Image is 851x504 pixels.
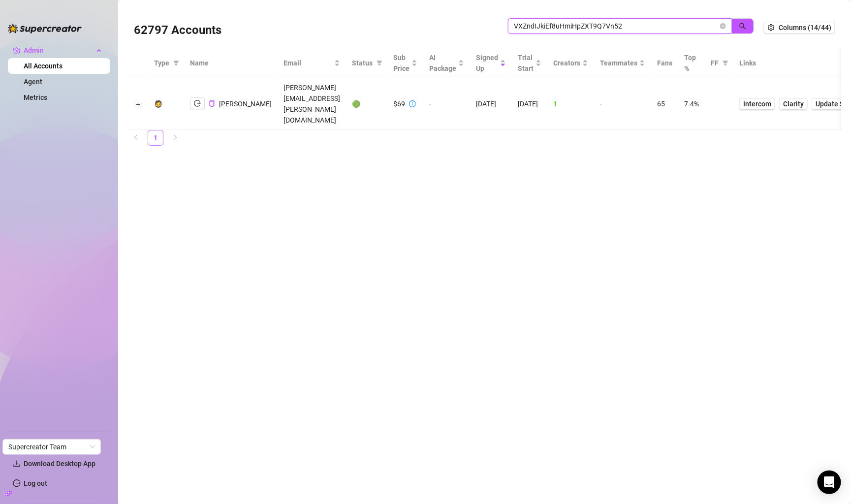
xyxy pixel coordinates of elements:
[470,78,512,130] td: [DATE]
[352,100,360,108] span: 🟢
[284,58,332,68] span: Email
[651,48,678,78] th: Fans
[24,78,42,86] a: Agent
[723,60,728,66] span: filter
[190,97,205,109] button: logout
[684,100,699,108] span: 7.4%
[134,100,142,108] button: Expand row
[409,100,416,107] span: info-circle
[352,58,373,68] span: Status
[768,24,775,31] span: setting
[518,52,534,74] span: Trial Start
[711,58,719,68] span: FF
[512,78,547,130] td: [DATE]
[5,490,12,497] span: build
[600,100,602,108] span: -
[13,46,21,54] span: crown
[375,56,384,70] span: filter
[514,21,718,31] input: Search by UID / Name / Email / Creator Username
[387,48,423,78] th: Sub Price
[8,24,82,33] img: logo-BBDzfeDw.svg
[8,440,95,454] span: Supercreator Team
[173,60,179,66] span: filter
[171,56,181,70] span: filter
[470,48,512,78] th: Signed Up
[393,52,410,74] span: Sub Price
[553,100,557,108] span: 1
[154,98,162,109] div: 🧔
[393,98,405,109] div: $69
[167,130,183,146] button: right
[24,94,47,101] a: Metrics
[24,479,47,487] a: Log out
[764,22,835,33] button: Columns (14/44)
[600,58,637,68] span: Teammates
[24,62,63,70] a: All Accounts
[547,48,594,78] th: Creators
[194,100,201,107] span: logout
[278,78,346,130] td: [PERSON_NAME][EMAIL_ADDRESS][PERSON_NAME][DOMAIN_NAME]
[278,48,346,78] th: Email
[148,130,163,146] li: 1
[13,460,21,468] span: download
[24,42,94,58] span: Admin
[512,48,547,78] th: Trial Start
[429,52,456,74] span: AI Package
[657,100,665,108] span: 65
[553,58,580,68] span: Creators
[739,98,775,110] a: Intercom
[476,52,498,74] span: Signed Up
[423,48,470,78] th: AI Package
[184,48,278,78] th: Name
[172,134,178,140] span: right
[148,130,163,145] a: 1
[209,100,215,107] span: copy
[128,130,144,146] button: left
[743,98,771,109] span: Intercom
[167,130,183,146] li: Next Page
[594,48,651,78] th: Teammates
[721,56,730,70] span: filter
[24,460,95,468] span: Download Desktop App
[779,98,808,110] a: Clarity
[154,58,169,68] span: Type
[779,24,831,31] span: Columns (14/44)
[133,134,139,140] span: left
[128,130,144,146] li: Previous Page
[209,100,215,107] button: Copy Account UID
[377,60,382,66] span: filter
[423,78,470,130] td: -
[134,23,221,38] h3: 62797 Accounts
[783,98,804,109] span: Clarity
[818,471,841,494] div: Open Intercom Messenger
[678,48,705,78] th: Top %
[219,100,272,108] span: [PERSON_NAME]
[739,23,746,30] span: search
[720,23,726,29] button: close-circle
